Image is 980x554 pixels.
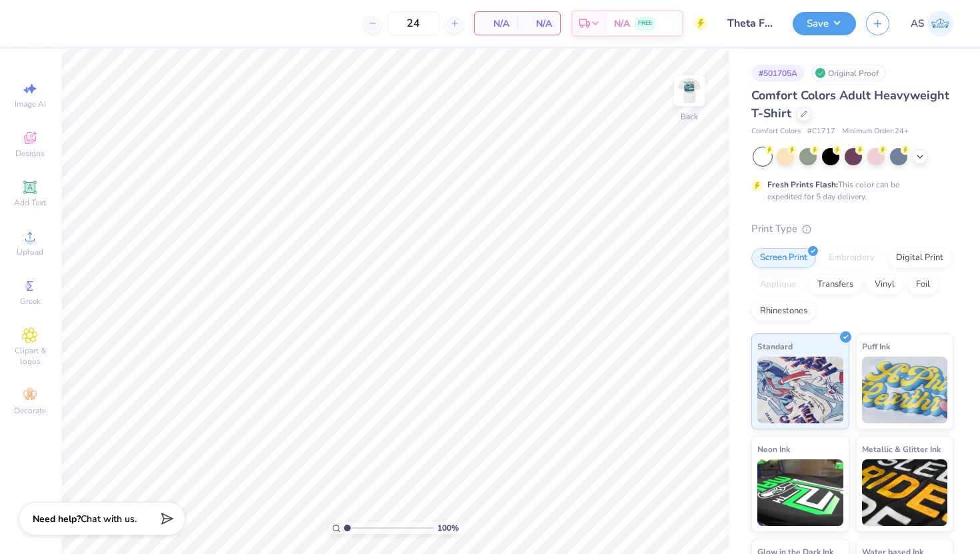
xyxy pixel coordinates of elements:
img: Puff Ink [862,357,948,423]
span: N/A [483,17,509,31]
div: Screen Print [751,248,816,268]
input: Untitled Design [717,10,783,37]
span: Minimum Order: 24 + [842,126,909,137]
span: Neon Ink [757,442,790,456]
div: Original Proof [811,65,886,81]
strong: Need help? [33,513,81,525]
div: Back [681,111,698,123]
button: Save [793,12,856,35]
img: Ayla Schmanke [927,11,953,37]
input: – – [387,11,439,35]
div: Embroidery [820,248,883,268]
strong: Fresh Prints Flash: [767,179,838,190]
span: Comfort Colors [751,126,801,137]
div: Vinyl [866,275,903,295]
img: Neon Ink [757,459,843,526]
div: Applique [751,275,805,295]
span: Designs [15,148,45,159]
span: Chat with us. [81,513,137,525]
img: Back [676,77,703,104]
div: Print Type [751,221,953,237]
span: Clipart & logos [7,345,53,367]
div: Foil [907,275,939,295]
span: 100 % [437,522,459,534]
span: Puff Ink [862,339,890,353]
img: Standard [757,357,843,423]
div: Rhinestones [751,301,816,321]
span: N/A [614,17,630,31]
span: Comfort Colors Adult Heavyweight T-Shirt [751,87,949,121]
span: Image AI [15,99,46,109]
span: AS [911,16,924,31]
a: AS [911,11,953,37]
div: Transfers [809,275,862,295]
span: FREE [638,19,652,28]
div: This color can be expedited for 5 day delivery. [767,179,931,203]
span: Metallic & Glitter Ink [862,442,941,456]
span: Greek [20,296,41,307]
div: Digital Print [887,248,952,268]
div: # 501705A [751,65,805,81]
span: Upload [17,247,43,257]
img: Metallic & Glitter Ink [862,459,948,526]
span: Add Text [14,197,46,208]
span: Decorate [14,405,46,416]
span: N/A [525,17,552,31]
span: Standard [757,339,793,353]
span: # C1717 [807,126,835,137]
